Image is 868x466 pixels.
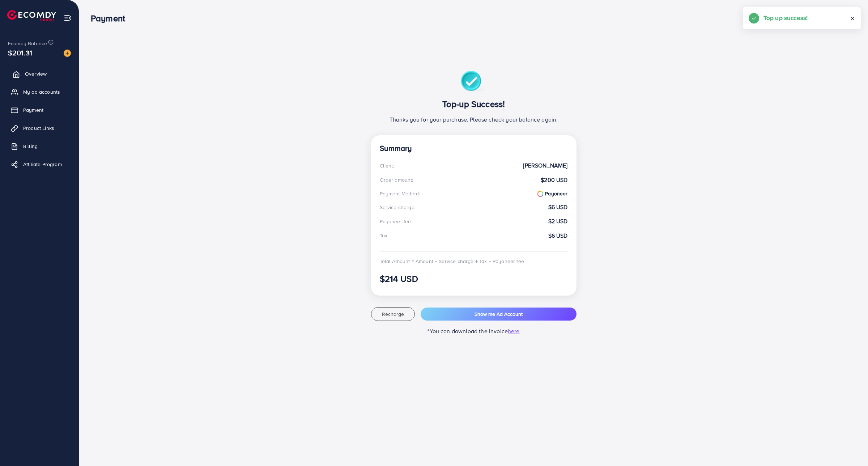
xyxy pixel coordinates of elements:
[64,14,72,22] img: menu
[23,161,62,168] span: Affiliate Program
[380,162,394,169] div: Client:
[91,13,131,24] h3: Payment
[5,121,73,135] a: Product Links
[380,115,568,124] p: Thanks you for your purchase. Please check your balance again.
[380,274,568,284] h3: $214 USD
[380,99,568,109] h3: Top-up Success!
[380,144,568,153] h4: Summary
[380,176,413,183] div: Order amount:
[380,204,416,211] div: Service charge:
[475,310,523,318] span: Show me Ad Account
[64,50,71,57] img: image
[23,124,54,132] span: Product Links
[371,327,576,335] p: *You can download the invoice
[8,40,47,47] span: Ecomdy Balance
[5,139,73,153] a: Billing
[23,88,60,96] span: My ad accounts
[371,307,415,321] button: Recharge
[380,232,389,239] div: Tax:
[23,106,43,114] span: Payment
[541,176,567,184] strong: $200 USD
[548,217,568,225] strong: $2 USD
[5,85,73,99] a: My ad accounts
[380,258,568,265] div: Total Amount = Amount + Service charge + Tax + Payoneer fee
[380,190,420,197] div: Payment Method:
[548,232,568,240] strong: $6 USD
[523,161,567,170] strong: [PERSON_NAME]
[537,191,543,197] img: payoneer
[508,327,520,335] span: here
[380,218,411,225] div: Payoneer fee
[5,103,73,117] a: Payment
[548,203,568,211] strong: $6 USD
[763,13,808,22] h5: Top up success!
[382,310,404,318] span: Recharge
[537,190,568,197] strong: Payoneer
[7,10,56,21] img: logo
[421,308,576,321] button: Show me Ad Account
[5,157,73,171] a: Affiliate Program
[8,47,32,58] span: $201.31
[23,143,38,150] span: Billing
[5,67,73,81] a: Overview
[461,71,486,93] img: success
[25,70,47,77] span: Overview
